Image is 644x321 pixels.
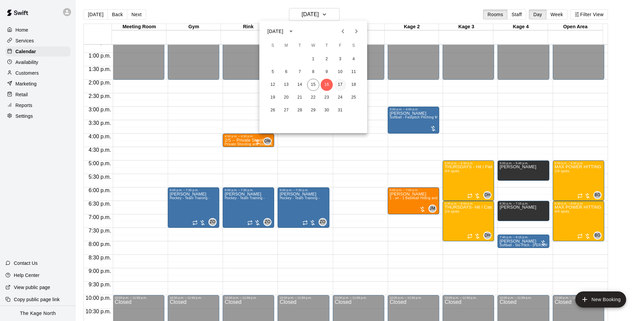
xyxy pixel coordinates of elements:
[321,79,333,91] button: 16
[321,104,333,116] button: 30
[267,92,279,104] button: 19
[280,92,292,104] button: 20
[334,39,346,52] span: Friday
[307,53,319,65] button: 1
[307,66,319,78] button: 8
[267,79,279,91] button: 12
[348,92,360,104] button: 25
[280,39,292,52] span: Monday
[280,79,292,91] button: 13
[307,104,319,116] button: 29
[334,66,346,78] button: 10
[267,28,283,35] div: [DATE]
[334,104,346,116] button: 31
[334,92,346,104] button: 24
[294,66,306,78] button: 7
[348,53,360,65] button: 4
[321,66,333,78] button: 9
[350,25,363,38] button: Next month
[307,79,319,91] button: 15
[348,79,360,91] button: 18
[267,39,279,52] span: Sunday
[294,104,306,116] button: 28
[294,79,306,91] button: 14
[321,92,333,104] button: 23
[321,39,333,52] span: Thursday
[348,39,360,52] span: Saturday
[294,92,306,104] button: 21
[280,66,292,78] button: 6
[336,25,350,38] button: Previous month
[307,39,319,52] span: Wednesday
[294,39,306,52] span: Tuesday
[280,104,292,116] button: 27
[334,79,346,91] button: 17
[348,66,360,78] button: 11
[334,53,346,65] button: 3
[267,66,279,78] button: 5
[307,92,319,104] button: 22
[267,104,279,116] button: 26
[321,53,333,65] button: 2
[285,26,297,37] button: calendar view is open, switch to year view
